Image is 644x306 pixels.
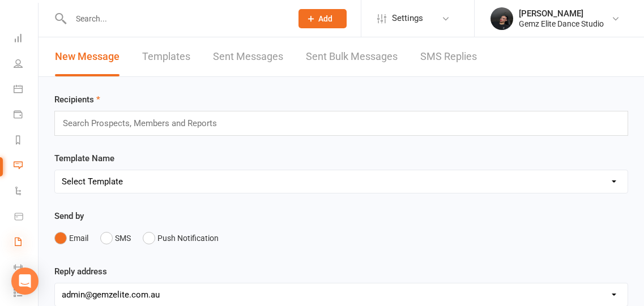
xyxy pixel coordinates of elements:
label: Reply address [54,265,107,278]
a: Product Sales [14,205,39,230]
a: Templates [142,37,190,76]
a: New Message [55,37,120,76]
button: Push Notification [143,227,219,249]
label: Send by [54,209,84,223]
div: Open Intercom Messenger [11,268,39,295]
img: thumb_image1739337055.png [491,7,513,30]
a: Reports [14,128,39,154]
input: Search... [67,11,284,27]
button: Add [298,9,347,28]
label: Recipients [54,93,100,106]
a: Sent Bulk Messages [306,37,398,76]
a: People [14,52,39,77]
a: Dashboard [14,27,39,52]
div: Gemz Elite Dance Studio [519,19,604,29]
button: SMS [100,227,131,249]
input: Search Prospects, Members and Reports [62,116,228,131]
a: Payments [14,103,39,128]
a: SMS Replies [420,37,477,76]
span: Settings [392,6,423,31]
label: Template Name [54,152,114,165]
a: Sent Messages [213,37,283,76]
a: Calendar [14,77,39,103]
span: Add [318,14,332,23]
div: [PERSON_NAME] [519,8,604,19]
button: Email [54,227,88,249]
